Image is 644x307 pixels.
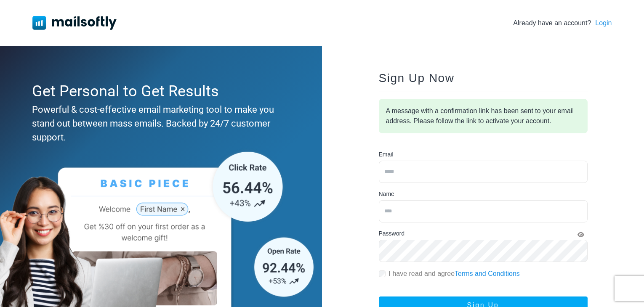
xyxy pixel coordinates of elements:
[379,71,455,85] span: Sign Up Now
[513,18,612,28] div: Already have an account?
[379,99,588,133] div: A message with a confirmation link has been sent to your email address. Please follow the link to...
[455,270,520,277] a: Terms and Conditions
[389,269,520,279] label: I have read and agree
[577,232,584,238] i: Show Password
[595,18,612,28] a: Login
[32,80,286,103] div: Get Personal to Get Results
[379,150,394,159] label: Email
[379,229,404,238] label: Password
[32,103,286,144] div: Powerful & cost-effective email marketing tool to make you stand out between mass emails. Backed ...
[32,16,117,29] img: Mailsoftly
[379,190,394,198] label: Name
